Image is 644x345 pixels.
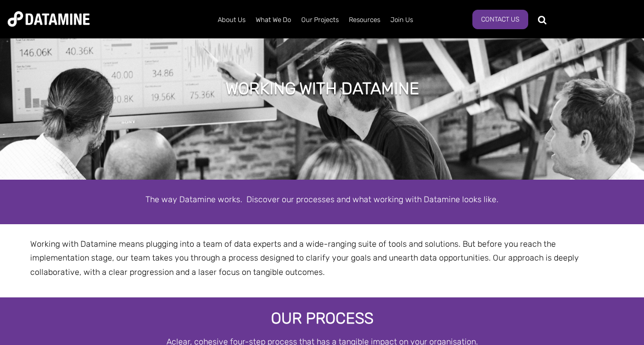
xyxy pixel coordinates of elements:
a: Join Us [385,7,418,33]
a: Resources [344,7,385,33]
a: What We Do [251,7,296,33]
a: About Us [213,7,251,33]
img: Banking & Financial [30,284,31,285]
img: Datamine [8,11,90,27]
a: Our Projects [296,7,344,33]
h1: Working with Datamine [225,77,419,100]
a: Contact Us [472,10,528,29]
p: The way Datamine works. Discover our processes and what working with Datamine looks like. [30,192,614,206]
span: Our Process [271,309,373,328]
span: Working with Datamine means plugging into a team of data experts and a wide-ranging suite of tool... [30,239,579,276]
